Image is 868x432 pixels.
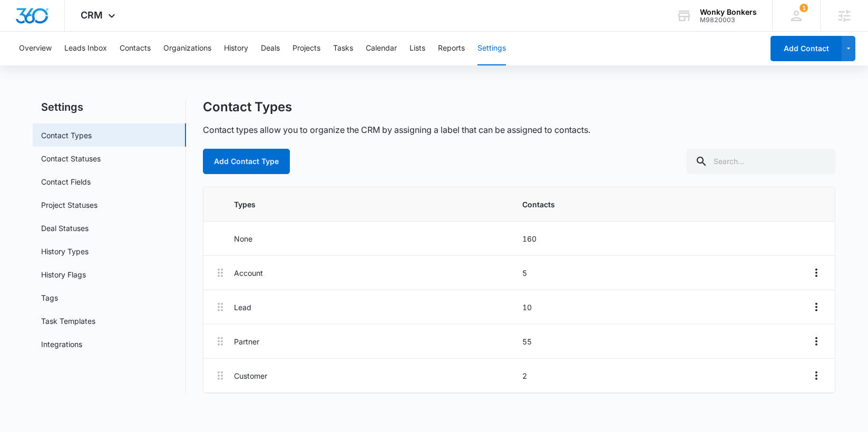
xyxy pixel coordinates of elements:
button: Overflow Menu [808,299,824,315]
p: Partner [234,336,516,347]
a: Deal Statuses [41,223,89,234]
a: Project Statuses [41,199,97,210]
p: 55 [522,336,804,347]
div: account id [700,16,757,24]
h1: Contact Types [203,99,292,115]
button: Add Contact Type [203,149,290,174]
button: Deals [261,32,280,65]
button: Overflow Menu [808,367,824,384]
a: Contact Fields [41,176,91,187]
div: notifications count [799,4,808,12]
p: 160 [522,233,804,244]
button: Lists [409,32,425,65]
button: Projects [292,32,320,65]
p: Account [234,267,516,279]
input: Search... [687,149,835,174]
button: Settings [477,32,506,65]
p: None [234,233,516,244]
span: 1 [799,4,808,12]
span: CRM [81,9,103,21]
p: 2 [522,370,804,381]
a: Contact Statuses [41,153,101,164]
p: Customer [234,370,516,381]
a: History Flags [41,269,86,280]
h2: Settings [33,99,186,115]
button: Overflow Menu [808,264,824,281]
p: 5 [522,267,804,279]
p: Contact types allow you to organize the CRM by assigning a label that can be assigned to contacts. [203,123,590,136]
button: Organizations [163,32,211,65]
button: Calendar [366,32,397,65]
a: Task Templates [41,315,95,327]
button: Leads Inbox [64,32,107,65]
button: Contacts [120,32,151,65]
a: Contact Types [41,130,92,141]
a: History Types [41,246,89,257]
a: Tags [41,292,58,303]
button: Overflow Menu [808,333,824,350]
p: 10 [522,302,804,313]
button: Tasks [333,32,353,65]
p: Lead [234,302,516,313]
button: Overview [19,32,52,65]
div: account name [700,8,757,16]
p: Contacts [522,199,804,210]
p: Types [234,199,516,210]
button: History [224,32,248,65]
button: Reports [438,32,465,65]
button: Add Contact [771,36,842,61]
a: Integrations [41,339,82,350]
